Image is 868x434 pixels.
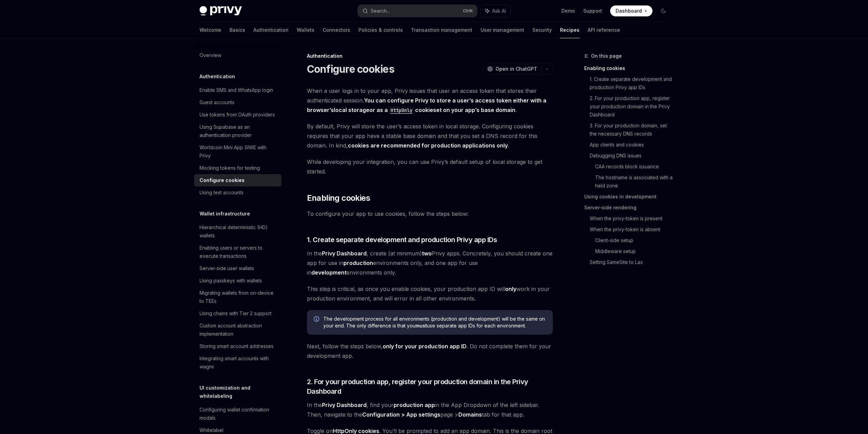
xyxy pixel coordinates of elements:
[595,172,674,191] a: The hostname is associated with a held zone
[307,249,553,277] span: In the , create (at minimum) Privy apps. Concretely, you should create one app for use in environ...
[658,5,669,16] button: Toggle dark mode
[194,352,281,373] a: Integrating smart accounts with wagmi
[307,86,553,115] span: When a user logs in to your app, Privy issues that user an access token that stores their authent...
[200,277,262,285] div: Using passkeys with wallets
[590,224,674,235] a: When the privy-token is absent
[388,107,433,113] a: HttpOnlycookie
[458,411,482,418] strong: Domains
[200,176,245,184] div: Configure cookies
[492,8,506,14] span: Ask AI
[590,139,674,150] a: App clients and cookies
[200,72,235,81] h5: Authentication
[194,96,281,109] a: Guest accounts
[307,377,553,396] span: 2. For your production app, register your production domain in the Privy Dashboard
[362,411,440,418] strong: Configuration > App settings
[200,406,277,422] div: Configuring wallet confirmation modals
[194,221,281,242] a: Hierarchical deterministic (HD) wallets
[200,111,275,119] div: Use tokens from OAuth providers
[307,193,370,204] span: Enabling cookies
[314,316,321,323] svg: Info
[307,122,553,150] span: By default, Privy will store the user’s access token in local storage. Configuring cookies requir...
[200,188,244,197] div: Using test accounts
[595,235,674,246] a: Client-side setup
[297,22,314,38] a: Wallets
[194,404,281,424] a: Configuring wallet confirmation modals
[584,191,674,202] a: Using cookies in development
[322,250,367,257] strong: Privy Dashboard
[194,141,281,162] a: Worldcoin Mini App SIWE with Privy
[200,143,277,160] div: Worldcoin Mini App SIWE with Privy
[194,162,281,174] a: Mocking tokens for testing
[590,93,674,120] a: 2. For your production app, register your production domain in the Privy Dashboard
[322,402,367,409] a: Privy Dashboard
[323,316,546,329] span: The development process for all environments (production and development) will be the same on you...
[194,174,281,186] a: Configure cookies
[383,343,467,350] strong: only for your production app ID
[200,322,277,338] div: Custom account abstraction implementation
[343,260,373,266] strong: production
[590,150,674,161] a: Debugging DNS issues
[348,142,508,149] strong: cookies are recommended for production applications only
[194,262,281,275] a: Server-side user wallets
[200,244,277,260] div: Enabling users or servers to execute transactions
[200,6,242,16] img: dark logo
[200,22,221,38] a: Welcome
[253,22,289,38] a: Authentication
[584,202,674,213] a: Server-side rendering
[505,285,516,292] strong: only
[496,66,537,72] span: Open in ChatGPT
[591,52,622,60] span: On this page
[307,235,497,244] span: 1. Create separate development and production Privy app IDs
[584,63,674,74] a: Enabling cookies
[415,323,427,328] strong: must
[194,121,281,141] a: Using Supabase as an authentication provider
[358,22,403,38] a: Policies & controls
[307,53,553,59] div: Authentication
[307,209,553,219] span: To configure your app to use cookies, follow the steps below:
[595,246,674,257] a: Middleware setup
[358,5,477,17] button: Search...CtrlK
[411,22,472,38] a: Transaction management
[200,384,281,400] h5: UI customization and whitelabeling
[463,8,473,14] span: Ctrl K
[194,242,281,262] a: Enabling users or servers to execute transactions
[194,340,281,352] a: Storing smart account addresses
[200,309,271,318] div: Using chains with Tier 2 support
[200,86,273,94] div: Enable SMS and WhatsApp login
[583,8,602,14] a: Support
[230,22,245,38] a: Basics
[388,107,415,114] code: HttpOnly
[200,264,254,272] div: Server-side user wallets
[616,8,642,14] span: Dashboard
[307,400,553,419] span: In the , find your in the App Dropdown of the left sidebar. Then, navigate to the page > tab for ...
[200,98,234,107] div: Guest accounts
[307,97,546,114] strong: You can configure Privy to store a user’s access token either with a browser’s or as a set on you...
[595,161,674,172] a: CAA records block issuance
[194,320,281,340] a: Custom account abstraction implementation
[371,7,390,15] div: Search...
[194,287,281,307] a: Migrating wallets from on-device to TEEs
[560,22,579,38] a: Recipes
[590,257,674,268] a: Setting SameSite to Lax
[307,157,553,176] span: While developing your integration, you can use Privy’s default setup of local storage to get star...
[590,213,674,224] a: When the privy-token is present
[200,210,250,218] h5: Wallet infrastructure
[194,275,281,287] a: Using passkeys with wallets
[194,49,281,61] a: Overview
[307,63,394,75] h1: Configure cookies
[322,250,367,257] a: Privy Dashboard
[194,109,281,121] a: Use tokens from OAuth providers
[307,284,553,303] span: This step is critical, as once you enable cookies, your production app ID will work in your produ...
[200,123,277,139] div: Using Supabase as an authentication provider
[323,22,350,38] a: Connectors
[311,269,347,276] strong: development
[532,22,552,38] a: Security
[422,250,432,257] strong: two
[194,307,281,320] a: Using chains with Tier 2 support
[561,8,575,14] a: Demo
[200,164,260,172] div: Mocking tokens for testing
[610,5,652,16] a: Dashboard
[194,84,281,96] a: Enable SMS and WhatsApp login
[200,223,277,240] div: Hierarchical deterministic (HD) wallets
